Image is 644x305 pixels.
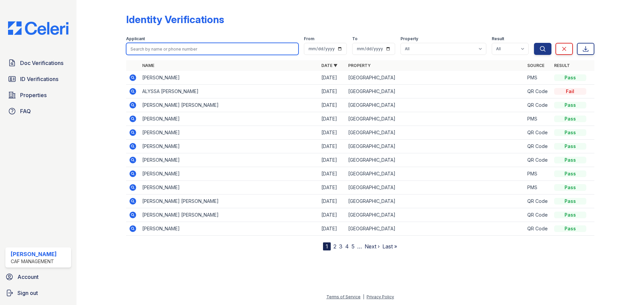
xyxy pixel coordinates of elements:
[319,153,345,167] td: [DATE]
[554,212,586,218] div: Pass
[525,98,551,112] td: QR Code
[554,63,570,68] a: Result
[352,36,358,42] label: To
[400,36,418,42] label: Property
[140,181,319,195] td: [PERSON_NAME]
[345,222,525,236] td: [GEOGRAPHIC_DATA]
[20,91,47,99] span: Properties
[140,98,319,112] td: [PERSON_NAME] [PERSON_NAME]
[319,71,345,85] td: [DATE]
[5,88,71,102] a: Properties
[5,56,71,70] a: Doc Verifications
[357,242,362,250] span: …
[323,242,331,250] div: 1
[554,184,586,191] div: Pass
[319,112,345,126] td: [DATE]
[554,143,586,150] div: Pass
[554,102,586,108] div: Pass
[345,195,525,208] td: [GEOGRAPHIC_DATA]
[367,294,394,299] a: Privacy Policy
[554,225,586,232] div: Pass
[554,198,586,205] div: Pass
[140,112,319,126] td: [PERSON_NAME]
[304,36,314,42] label: From
[345,181,525,195] td: [GEOGRAPHIC_DATA]
[326,294,361,299] a: Terms of Service
[345,126,525,140] td: [GEOGRAPHIC_DATA]
[20,59,63,67] span: Doc Verifications
[525,181,551,195] td: PMS
[20,107,31,115] span: FAQ
[140,167,319,181] td: [PERSON_NAME]
[319,195,345,208] td: [DATE]
[345,112,525,126] td: [GEOGRAPHIC_DATA]
[140,222,319,236] td: [PERSON_NAME]
[348,63,371,68] a: Property
[126,13,224,25] div: Identity Verifications
[345,243,349,250] a: 4
[140,85,319,98] td: ALYSSA [PERSON_NAME]
[527,63,544,68] a: Source
[126,43,299,55] input: Search by name or phone number
[352,243,355,250] a: 5
[554,129,586,136] div: Pass
[140,195,319,208] td: [PERSON_NAME] [PERSON_NAME]
[382,243,397,250] a: Last »
[140,153,319,167] td: [PERSON_NAME]
[525,71,551,85] td: PMS
[5,104,71,118] a: FAQ
[339,243,342,250] a: 3
[554,116,586,122] div: Pass
[11,258,57,265] div: CAF Management
[140,208,319,222] td: [PERSON_NAME] [PERSON_NAME]
[525,167,551,181] td: PMS
[319,167,345,181] td: [DATE]
[554,170,586,177] div: Pass
[345,85,525,98] td: [GEOGRAPHIC_DATA]
[333,243,336,250] a: 2
[345,98,525,112] td: [GEOGRAPHIC_DATA]
[20,75,58,83] span: ID Verifications
[17,289,38,297] span: Sign out
[365,243,380,250] a: Next ›
[319,222,345,236] td: [DATE]
[11,250,57,258] div: [PERSON_NAME]
[142,63,154,68] a: Name
[525,153,551,167] td: QR Code
[345,167,525,181] td: [GEOGRAPHIC_DATA]
[140,71,319,85] td: [PERSON_NAME]
[345,208,525,222] td: [GEOGRAPHIC_DATA]
[3,21,74,35] img: CE_Logo_Blue-a8612792a0a2168367f1c8372b55b34899dd931a85d93a1a3d3e32e68fde9ad4.png
[345,140,525,153] td: [GEOGRAPHIC_DATA]
[554,88,586,95] div: Fail
[321,63,337,68] a: Date ▼
[525,208,551,222] td: QR Code
[319,140,345,153] td: [DATE]
[345,153,525,167] td: [GEOGRAPHIC_DATA]
[525,195,551,208] td: QR Code
[140,140,319,153] td: [PERSON_NAME]
[319,85,345,98] td: [DATE]
[525,126,551,140] td: QR Code
[492,36,504,42] label: Result
[345,71,525,85] td: [GEOGRAPHIC_DATA]
[525,140,551,153] td: QR Code
[525,85,551,98] td: QR Code
[140,126,319,140] td: [PERSON_NAME]
[319,208,345,222] td: [DATE]
[5,72,71,86] a: ID Verifications
[319,181,345,195] td: [DATE]
[554,157,586,163] div: Pass
[319,98,345,112] td: [DATE]
[3,286,74,300] a: Sign out
[126,36,145,42] label: Applicant
[17,273,39,281] span: Account
[554,74,586,81] div: Pass
[525,222,551,236] td: QR Code
[319,126,345,140] td: [DATE]
[363,294,364,299] div: |
[525,112,551,126] td: PMS
[3,270,74,284] a: Account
